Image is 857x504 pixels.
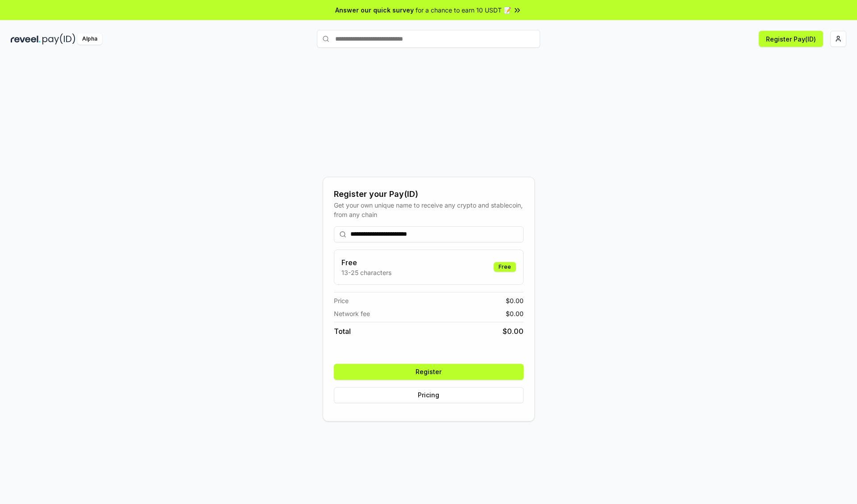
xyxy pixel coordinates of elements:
[11,33,41,45] img: reveel_dark
[506,296,524,305] span: $ 0.00
[416,5,511,15] span: for a chance to earn 10 USDT 📝
[334,309,370,318] span: Network fee
[341,268,391,277] p: 13-25 characters
[334,364,524,380] button: Register
[341,257,391,268] h3: Free
[334,188,524,200] div: Register your Pay(ID)
[335,5,414,15] span: Answer our quick survey
[334,387,524,403] button: Pricing
[334,326,351,337] span: Total
[77,33,102,45] div: Alpha
[506,309,524,318] span: $ 0.00
[759,31,823,47] button: Register Pay(ID)
[503,326,524,337] span: $ 0.00
[334,200,524,219] div: Get your own unique name to receive any crypto and stablecoin, from any chain
[334,296,349,305] span: Price
[42,33,75,45] img: pay_id
[494,262,516,272] div: Free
